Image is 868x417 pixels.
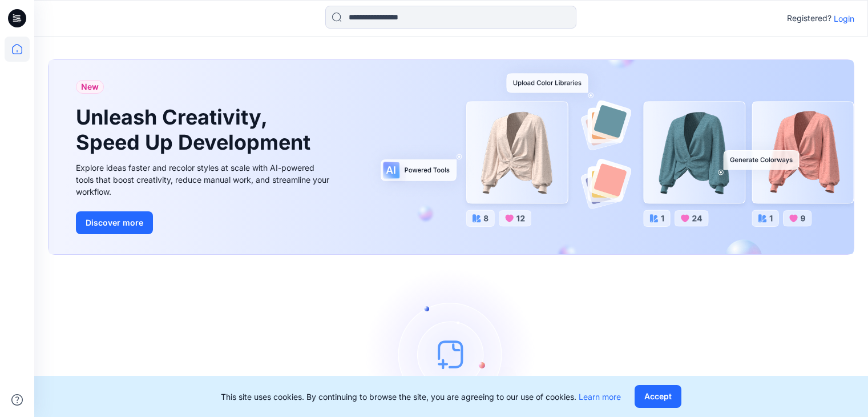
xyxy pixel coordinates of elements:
a: Discover more [76,211,333,234]
button: Discover more [76,211,153,234]
p: Login [834,13,854,25]
p: Registered? [787,11,831,25]
h1: Unleash Creativity, Speed Up Development [76,105,316,154]
div: Explore ideas faster and recolor styles at scale with AI-powered tools that boost creativity, red... [76,162,333,198]
button: Accept [635,385,681,408]
p: This site uses cookies. By continuing to browse the site, you are agreeing to our use of cookies. [221,391,621,403]
a: Learn more [579,392,621,402]
span: New [81,80,99,94]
